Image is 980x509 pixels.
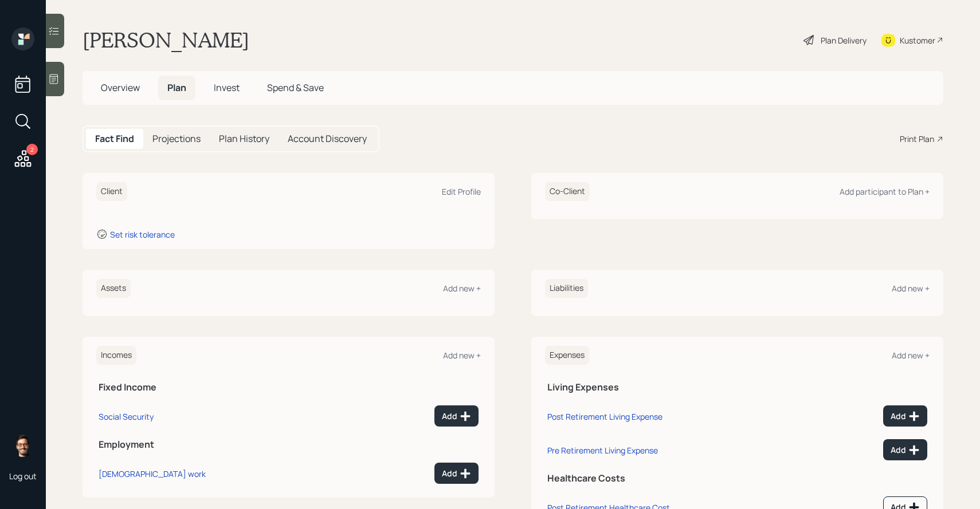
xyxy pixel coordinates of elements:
h5: Healthcare Costs [547,473,927,484]
div: Add new + [443,350,481,361]
div: Post Retirement Living Expense [547,411,663,422]
button: Add [883,439,927,460]
div: Social Security [99,411,154,422]
div: Print Plan [900,133,934,145]
div: Add [442,468,471,479]
div: Add [891,444,920,456]
div: [DEMOGRAPHIC_DATA] work [99,468,206,479]
div: Kustomer [900,34,935,46]
div: 2 [26,144,38,155]
span: Spend & Save [267,81,324,94]
h1: [PERSON_NAME] [83,27,249,53]
div: Add new + [892,350,930,361]
h6: Expenses [545,346,589,365]
button: Add [434,463,479,484]
span: Plan [167,81,186,94]
h5: Employment [99,439,479,450]
div: Edit Profile [442,186,481,197]
div: Log out [9,471,37,482]
img: sami-boghos-headshot.png [11,434,34,457]
h6: Assets [96,279,131,298]
div: Add [442,411,471,422]
div: Add [891,411,920,422]
h5: Plan History [219,133,269,144]
div: Add new + [443,283,481,294]
h6: Co-Client [545,182,590,201]
div: Add new + [892,283,930,294]
h5: Fact Find [95,133,134,144]
div: Plan Delivery [821,34,867,46]
button: Add [883,405,927,427]
span: Overview [101,81,140,94]
div: Add participant to Plan + [840,186,930,197]
div: Pre Retirement Living Expense [547,445,658,456]
h5: Account Discovery [288,133,367,144]
h6: Liabilities [545,279,588,298]
h6: Client [96,182,127,201]
h6: Incomes [96,346,136,365]
div: Set risk tolerance [110,229,175,240]
h5: Projections [152,133,201,144]
h5: Living Expenses [547,382,927,393]
span: Invest [214,81,240,94]
button: Add [434,405,479,427]
h5: Fixed Income [99,382,479,393]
